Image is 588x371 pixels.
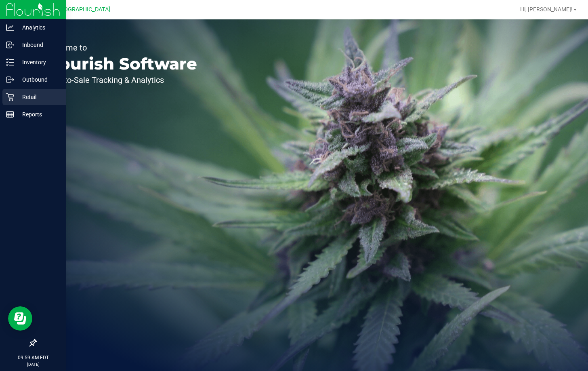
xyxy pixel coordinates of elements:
[6,58,14,66] inline-svg: Inventory
[6,76,14,84] inline-svg: Outbound
[14,110,63,119] p: Reports
[520,6,573,13] span: Hi, [PERSON_NAME]!
[55,6,110,13] span: [GEOGRAPHIC_DATA]
[6,110,14,118] inline-svg: Reports
[4,361,63,367] p: [DATE]
[44,76,197,84] p: Seed-to-Sale Tracking & Analytics
[4,354,63,361] p: 09:59 AM EDT
[8,306,32,331] iframe: Resource center
[14,92,63,102] p: Retail
[6,93,14,101] inline-svg: Retail
[44,56,197,72] p: Flourish Software
[14,75,63,84] p: Outbound
[14,23,63,32] p: Analytics
[6,23,14,32] inline-svg: Analytics
[14,40,63,50] p: Inbound
[6,41,14,49] inline-svg: Inbound
[14,57,63,67] p: Inventory
[44,44,197,52] p: Welcome to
